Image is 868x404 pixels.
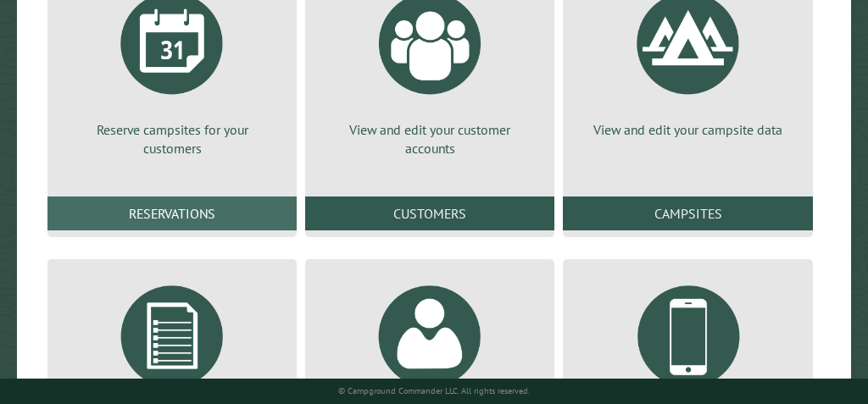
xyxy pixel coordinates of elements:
p: Reserve campsites for your customers [68,120,276,158]
a: Reservations [47,196,297,230]
a: Customers [305,196,554,230]
small: © Campground Commander LLC. All rights reserved. [338,385,530,396]
p: View and edit your customer accounts [325,120,534,158]
p: View and edit your campsite data [583,120,792,139]
a: Campsites [563,196,812,230]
